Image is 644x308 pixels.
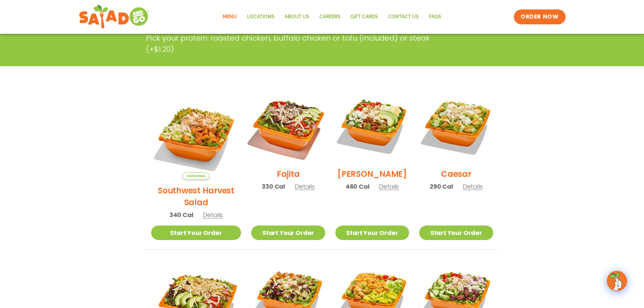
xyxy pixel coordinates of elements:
[345,9,383,25] a: GIFT CARDS
[218,9,242,25] a: Menu
[383,9,424,25] a: Contact Us
[607,271,626,290] img: wpChatIcon
[314,9,345,25] a: Careers
[521,13,558,21] span: ORDER NOW
[335,226,409,240] a: Start Your Order
[245,83,331,169] img: Product photo for Fajita Salad
[277,168,300,180] h2: Fajita
[151,185,241,208] h2: Southwest Harvest Salad
[514,9,565,24] a: ORDER NOW
[424,9,446,25] a: FAQs
[262,182,285,191] span: 330 Cal
[280,9,314,25] a: About Us
[182,172,210,180] span: Seasonal
[151,226,241,240] a: Start Your Order
[463,182,483,191] span: Details
[379,182,399,191] span: Details
[419,89,493,163] img: Product photo for Caesar Salad
[419,226,493,240] a: Start Your Order
[430,182,453,191] span: 290 Cal
[295,182,315,191] span: Details
[79,3,150,30] img: new-SAG-logo-768×292
[242,9,280,25] a: Locations
[218,9,446,25] nav: Menu
[203,211,223,219] span: Details
[441,168,471,180] h2: Caesar
[146,32,447,55] p: Pick your protein: roasted chicken, buffalo chicken or tofu (included) or steak (+$1.20)
[335,89,409,163] img: Product photo for Cobb Salad
[251,226,325,240] a: Start Your Order
[337,168,407,180] h2: [PERSON_NAME]
[169,210,193,219] span: 340 Cal
[345,182,369,191] span: 460 Cal
[151,89,241,180] img: Product photo for Southwest Harvest Salad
